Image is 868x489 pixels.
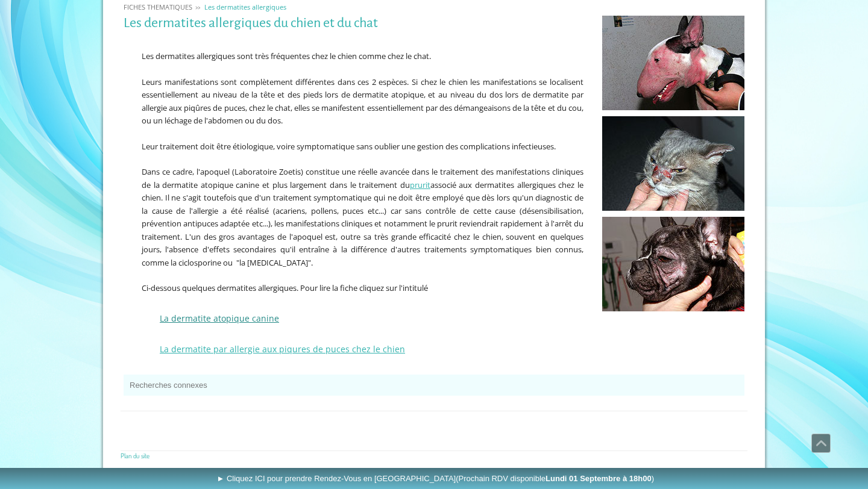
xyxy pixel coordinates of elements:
[121,451,149,460] a: Plan du site
[142,51,431,61] span: Les dermatites allergiques sont très fréquentes chez le chien comme chez le chat.
[124,16,583,31] h1: Les dermatites allergiques du chien et du chat
[546,474,652,483] b: Lundi 01 Septembre à 18h00
[124,2,192,11] span: FICHES THEMATIQUES
[410,179,430,190] a: prurit
[216,474,654,483] span: ► Cliquez ICI pour prendre Rendez-Vous en [GEOGRAPHIC_DATA]
[456,474,654,483] span: (Prochain RDV disponible )
[204,2,286,11] span: Les dermatites allergiques
[142,141,556,152] span: Leur traitement doit être étiologique, voire symptomatique sans oublier une gestion des complicat...
[142,166,583,268] span: Dans ce cadre, l'apoquel (Laboratoire Zoetis) constitue une réelle avancée dans le traitement des...
[142,76,583,126] span: Leurs manifestations sont complètement différentes dans ces 2 espèces. Si chez le chien les manif...
[160,313,279,324] a: La dermatite atopique canine
[124,375,744,396] button: Recherches connexes
[812,434,830,452] span: Défiler vers le haut
[142,282,428,293] span: Ci-dessous quelques dermatites allergiques. Pour lire la fiche cliquez sur l'intitulé
[160,343,405,355] a: La dermatite par allergie aux piqures de puces chez le chien
[121,2,195,11] a: FICHES THEMATIQUES
[201,2,289,11] a: Les dermatites allergiques
[811,434,831,453] a: Défiler vers le haut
